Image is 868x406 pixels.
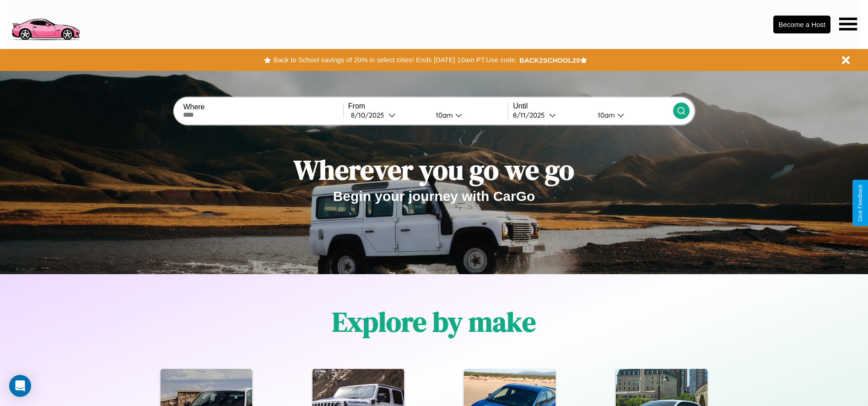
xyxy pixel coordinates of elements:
[773,16,830,33] button: Become a Host
[519,56,580,64] b: BACK2SCHOOL20
[431,111,455,119] div: 10am
[348,102,508,110] label: From
[271,54,519,66] button: Back to School savings of 20% in select cities! Ends [DATE] 10am PT.Use code:
[348,110,428,120] button: 8/10/2025
[9,375,31,397] div: Open Intercom Messenger
[183,103,343,111] label: Where
[332,303,536,341] h1: Explore by make
[513,102,673,110] label: Until
[7,5,84,43] img: logo
[857,184,863,222] div: Give Feedback
[351,111,388,119] div: 8 / 10 / 2025
[513,111,549,119] div: 8 / 11 / 2025
[428,110,508,120] button: 10am
[593,111,617,119] div: 10am
[590,110,673,120] button: 10am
